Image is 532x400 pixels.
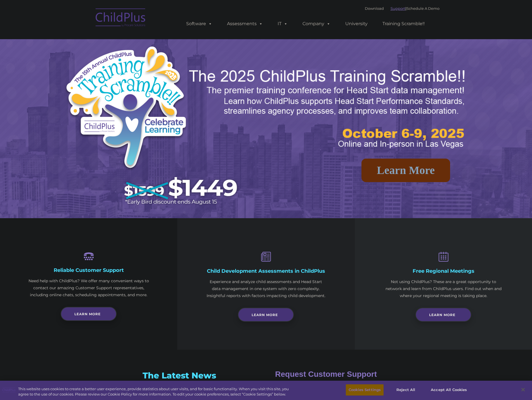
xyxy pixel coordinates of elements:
[406,6,439,11] a: Schedule A Demo
[383,268,504,274] h4: Free Regional Meetings
[428,384,470,396] button: Accept All Cookies
[238,308,294,322] a: Learn More
[365,6,439,11] font: |
[365,6,384,11] a: Download
[383,278,504,299] p: Not using ChildPlus? These are a great opportunity to network and learn from ChildPlus users. Fin...
[297,18,336,29] a: Company
[61,307,117,321] a: Learn more
[221,18,268,29] a: Assessments
[517,383,529,396] button: Close
[388,384,423,396] button: Reject All
[429,313,455,317] span: Learn More
[28,267,149,273] h4: Reliable Customer Support
[377,18,430,29] a: Training Scramble!!
[346,384,384,396] button: Cookies Settings
[74,312,101,316] span: Learn more
[252,313,278,317] span: Learn More
[93,4,149,32] img: ChildPlus by Procare Solutions
[340,18,373,29] a: University
[361,159,450,182] a: Learn More
[272,18,293,29] a: IT
[28,277,149,298] p: Need help with ChildPlus? We offer many convenient ways to contact our amazing Customer Support r...
[205,268,327,274] h4: Child Development Assessments in ChildPlus
[78,60,101,64] span: Phone number
[391,6,405,11] a: Support
[18,386,293,397] div: This website uses cookies to create a better user experience, provide statistics about user visit...
[415,308,471,322] a: Learn More
[205,278,327,299] p: Experience and analyze child assessments and Head Start data management in one system with zero c...
[78,37,95,41] span: Last name
[102,370,257,381] h3: The Latest News
[181,18,218,29] a: Software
